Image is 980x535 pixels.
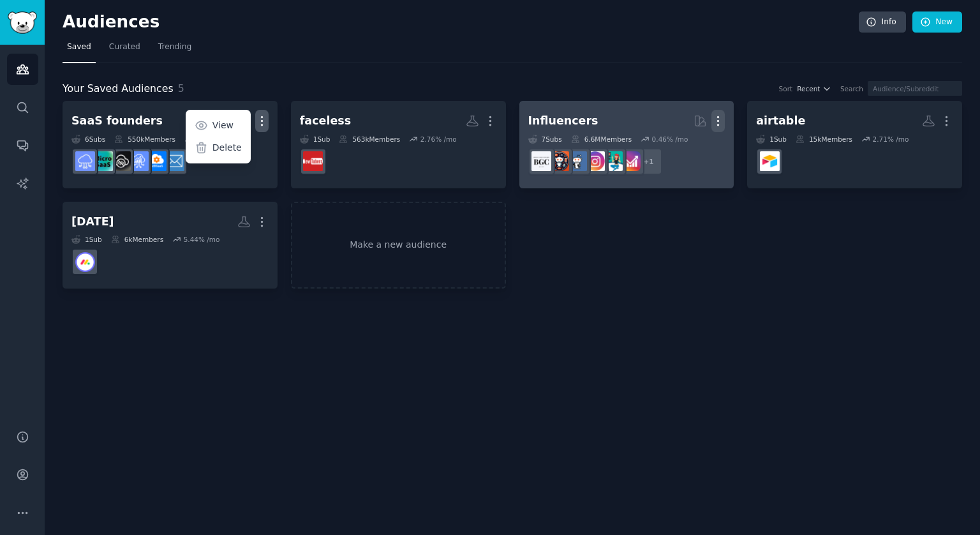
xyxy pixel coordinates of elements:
[567,151,587,171] img: Instagram
[519,101,734,188] a: Influencers7Subs6.6MMembers0.46% /mo+1InstagramGrowthTipsinfluencermarketingInstagramMarketingIns...
[603,151,623,171] img: influencermarketing
[420,135,457,144] div: 2.76 % /mo
[63,37,96,63] a: Saved
[71,214,114,230] div: [DATE]
[109,41,140,53] span: Curated
[71,135,105,144] div: 6 Sub s
[75,252,95,272] img: mondaydotcom
[528,135,562,144] div: 7 Sub s
[291,202,506,289] a: Make a new audience
[129,151,149,171] img: SaaSSales
[63,202,278,289] a: [DATE]1Sub6kMembers5.44% /momondaydotcom
[652,135,688,144] div: 0.46 % /mo
[158,41,191,53] span: Trending
[840,84,863,93] div: Search
[212,119,234,132] p: View
[178,82,184,94] span: 5
[114,135,175,144] div: 550k Members
[111,235,163,244] div: 6k Members
[531,151,551,171] img: BeautyGuruChatter
[300,113,351,129] div: faceless
[756,113,805,129] div: airtable
[760,151,780,171] img: Airtable
[779,84,793,93] div: Sort
[67,41,91,53] span: Saved
[528,113,598,129] div: Influencers
[571,135,632,144] div: 6.6M Members
[154,37,196,63] a: Trending
[797,84,820,93] span: Recent
[75,151,95,171] img: SaaS
[8,11,37,34] img: GummySearch logo
[188,112,248,139] a: View
[912,11,962,33] a: New
[63,12,859,33] h2: Audiences
[549,151,569,171] img: socialmedia
[105,37,145,63] a: Curated
[303,151,323,171] img: NewTubers
[635,148,662,175] div: + 1
[873,135,909,144] div: 2.71 % /mo
[63,81,174,97] span: Your Saved Audiences
[868,81,962,96] input: Audience/Subreddit
[756,135,787,144] div: 1 Sub
[71,113,163,129] div: SaaS founders
[585,151,605,171] img: InstagramMarketing
[621,151,641,171] img: InstagramGrowthTips
[71,235,102,244] div: 1 Sub
[747,101,962,188] a: airtable1Sub15kMembers2.71% /moAirtable
[93,151,113,171] img: microsaas
[796,135,852,144] div: 15k Members
[111,151,131,171] img: NoCodeSaaS
[339,135,400,144] div: 563k Members
[63,101,278,188] a: SaaS foundersViewDelete6Subs550kMembers9.94% /moSaaS_Email_MarketingB2BSaaSSaaSSalesNoCodeSaaSmic...
[165,151,184,171] img: SaaS_Email_Marketing
[797,84,831,93] button: Recent
[147,151,167,171] img: B2BSaaS
[859,11,906,33] a: Info
[300,135,330,144] div: 1 Sub
[291,101,506,188] a: faceless1Sub563kMembers2.76% /moNewTubers
[184,235,220,244] div: 5.44 % /mo
[212,141,242,154] p: Delete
